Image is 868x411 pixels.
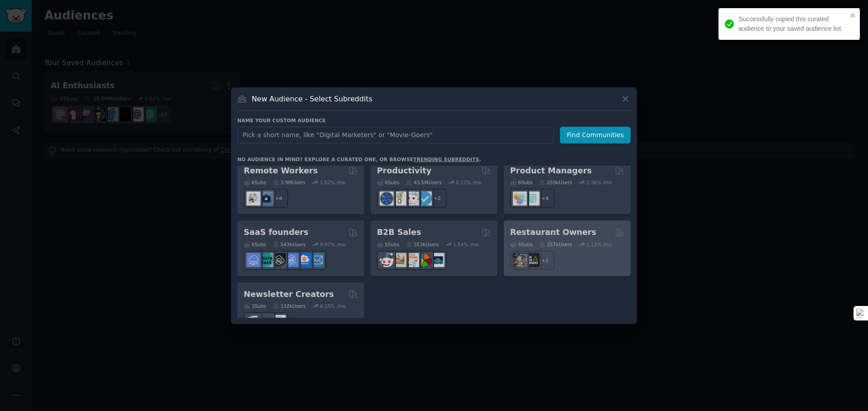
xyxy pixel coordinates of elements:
[850,12,856,19] button: close
[237,156,481,162] div: No audience in mind? Explore a curated one, or browse .
[560,127,631,143] button: Find Communities
[413,157,479,162] a: trending subreddits
[237,127,554,143] input: Pick a short name, like "Digital Marketers" or "Movie-Goers"
[252,94,372,104] h3: New Audience - Select Subreddits
[738,14,847,33] div: Successfully copied this curated audience to your saved audience list.
[237,117,631,124] h3: Name your custom audience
